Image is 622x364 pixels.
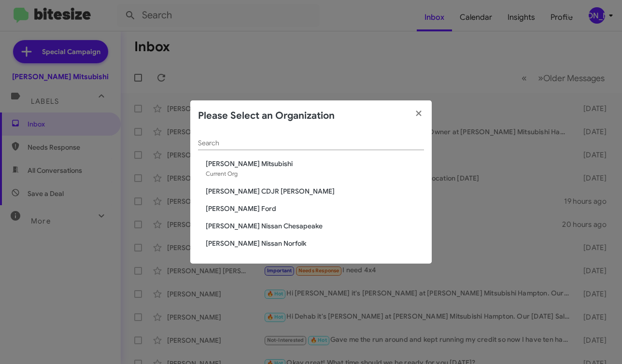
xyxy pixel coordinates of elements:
[206,238,424,248] span: [PERSON_NAME] Nissan Norfolk
[206,170,238,177] span: Current Org
[206,186,424,196] span: [PERSON_NAME] CDJR [PERSON_NAME]
[206,204,424,213] span: [PERSON_NAME] Ford
[198,108,335,124] h2: Please Select an Organization
[206,221,424,231] span: [PERSON_NAME] Nissan Chesapeake
[206,159,424,168] span: [PERSON_NAME] Mitsubishi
